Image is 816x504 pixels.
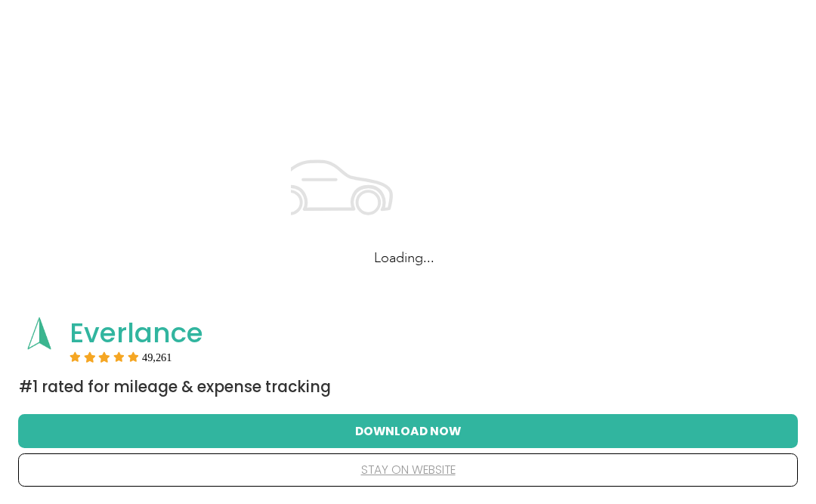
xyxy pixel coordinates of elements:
[291,248,518,268] h2: Loading...
[19,313,60,354] img: App logo
[42,415,774,447] button: Download Now
[70,314,203,352] span: Everlance
[142,353,172,362] span: User reviews count
[70,351,172,362] div: Rating:5 stars
[19,376,331,397] span: #1 Rated for Mileage & Expense Tracking
[42,454,774,486] button: stay on website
